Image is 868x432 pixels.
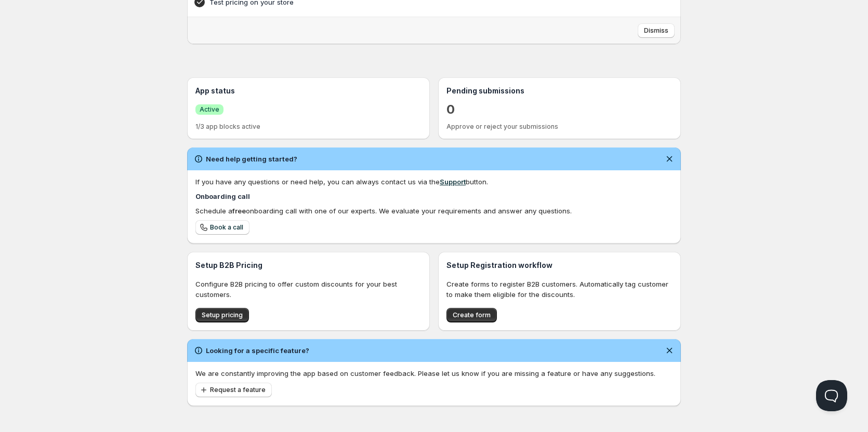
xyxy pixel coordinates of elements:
a: Book a call [195,220,249,235]
button: Dismiss notification [662,152,677,166]
h2: Need help getting started? [206,154,297,164]
button: Dismiss notification [662,343,677,358]
a: SuccessActive [195,104,223,115]
p: Create forms to register B2B customers. Automatically tag customer to make them eligible for the ... [446,279,673,300]
span: Book a call [210,223,243,232]
h4: Onboarding call [195,191,673,201]
a: Support [440,178,466,186]
span: Create form [453,311,491,319]
div: Schedule a onboarding call with one of our experts. We evaluate your requirements and answer any ... [195,206,673,216]
button: Dismiss [638,23,675,38]
b: free [232,207,246,215]
h3: Setup B2B Pricing [195,260,422,271]
h3: Pending submissions [446,86,673,96]
p: Approve or reject your submissions [446,123,673,131]
p: 1/3 app blocks active [195,123,422,131]
div: If you have any questions or need help, you can always contact us via the button. [195,177,673,187]
h3: App status [195,86,422,96]
button: Request a feature [195,383,272,397]
span: Setup pricing [202,311,243,319]
button: Setup pricing [195,308,249,322]
a: 0 [446,101,455,118]
p: Configure B2B pricing to offer custom discounts for your best customers. [195,279,422,300]
h3: Setup Registration workflow [446,260,673,271]
span: Request a feature [210,386,266,394]
iframe: Help Scout Beacon - Open [816,380,847,411]
button: Create form [446,308,497,322]
p: We are constantly improving the app based on customer feedback. Please let us know if you are mis... [195,368,673,379]
span: Dismiss [644,26,668,35]
h2: Looking for a specific feature? [206,345,309,356]
span: Active [200,105,219,114]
